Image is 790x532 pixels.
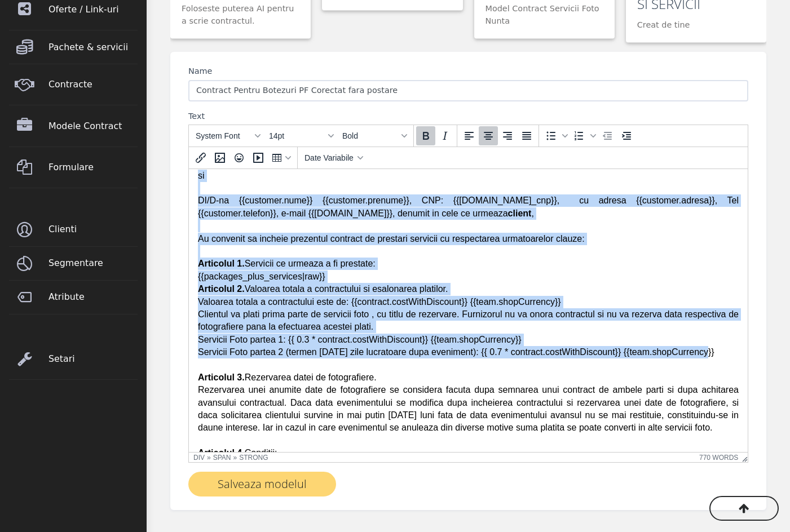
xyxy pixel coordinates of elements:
[9,127,550,139] div: Valoarea totala a contractului este de: {{contract.costWithDiscount}} {{team.shopCurrency}}
[637,19,755,32] p: Creat de tine
[210,148,230,167] button: Insert/edit image
[9,339,138,380] a: Setari
[304,153,354,162] span: Date Variabile
[48,281,138,313] span: Atribute
[213,454,231,462] div: span
[9,279,56,289] strong: Articolul 4.
[9,88,550,101] div: Servicii ce urmeaza a fi prestate:
[541,126,570,145] div: Bullet list
[207,454,211,462] div: »
[9,215,550,265] div: Rezervarea unei anumite date de fotografiere se considera facuta dupa semnarea unui contract de a...
[268,148,295,167] button: Table
[48,214,138,245] span: Clienti
[435,126,454,145] button: Italic
[9,13,550,51] div: DI/D-na {{customer.nume}} {{customer.prenume}}, CNP: {{[DOMAIN_NAME]_cnp}}, cu adresa {{customer....
[188,110,205,123] label: Text
[9,281,138,314] a: Atribute
[460,126,479,145] button: Align left
[264,126,338,145] button: Font sizes
[188,65,212,78] label: Name
[48,247,138,279] span: Segmentare
[9,115,56,125] strong: Articolul 2.
[48,152,138,183] span: Formulare
[9,101,550,114] div: {{packages_plus_services|raw}}
[300,148,367,167] button: Date Variabile
[9,203,56,213] strong: Articolul 3.
[9,90,56,99] strong: Articolul 1.
[9,30,138,64] a: Pachete & servicii
[617,126,636,145] button: Increase indent
[9,139,550,165] div: Clientul va plati prima parte de servicii foto , cu titlu de rezervare. Furnizorul nu va onora co...
[9,51,550,76] div: Au convenit sa incheie prezentul contract de prestari servicii cu respectarea urmatoarelor clauze:
[699,454,738,462] button: 770 words
[191,126,264,145] button: Fonts
[9,247,138,280] a: Segmentare
[9,114,550,126] div: Valoarea totala a contractului si esalonarea platilor.
[239,454,268,462] div: strong
[486,3,603,27] p: Model Contract Servicii Foto Nunta
[9,165,550,190] div: Servicii Foto partea 1: {{ 0.3 * contract.costWithDiscount}} {{team.shopCurrency}} Servicii Foto ...
[233,454,237,462] div: »
[338,126,411,145] button: Formats
[479,126,498,145] button: Align center
[570,126,598,145] div: Numbered list
[230,148,249,167] button: Emoticons
[9,278,550,290] div: Conditii:
[182,3,299,27] p: Foloseste puterea AI pentru a scrie contractul.
[48,69,138,100] span: Contracte
[9,202,550,215] div: Rezervarea datei de fotografiere.
[269,131,324,140] span: 14pt
[9,64,138,105] a: Contracte
[193,454,205,462] div: div
[48,110,138,142] span: Modele Contract
[48,343,138,375] span: Setari
[189,169,748,452] iframe: Rich Text Area. Press ALT-0 for help.
[9,105,138,147] a: Modele Contract
[738,453,748,462] div: Resize
[196,131,251,140] span: System Font
[517,126,536,145] button: Justify
[249,148,268,167] button: Insert/edit media
[342,131,398,140] span: Bold
[191,148,210,167] button: Insert/edit link
[498,126,517,145] button: Align right
[9,147,138,188] a: Formulare
[48,32,138,63] span: Pachete & servicii
[416,126,435,145] button: Bold
[319,39,343,49] strong: client
[9,213,138,246] a: Clienti
[188,472,336,496] button: Salveaza modelul
[598,126,617,145] button: Decrease indent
